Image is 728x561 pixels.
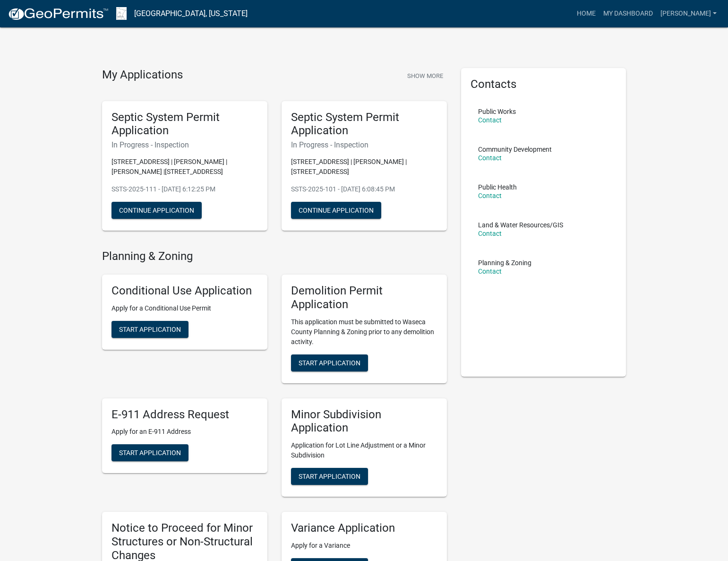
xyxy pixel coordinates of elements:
h5: Demolition Permit Application [291,284,437,311]
h5: Minor Subdivision Application [291,408,437,435]
span: Start Application [119,325,181,333]
a: Contact [478,230,502,237]
p: SSTS-2025-101 - [DATE] 6:08:45 PM [291,184,437,194]
h5: Variance Application [291,521,437,535]
p: Planning & Zoning [478,259,531,266]
p: Public Works [478,108,516,115]
button: Show More [403,68,447,84]
h5: Contacts [471,78,617,91]
span: Start Application [299,473,360,480]
button: Start Application [291,354,368,371]
p: Apply for an E-911 Address [111,427,258,437]
span: Start Application [119,449,181,457]
p: SSTS-2025-111 - [DATE] 6:12:25 PM [111,184,258,194]
h5: E-911 Address Request [111,408,258,422]
a: Home [573,5,600,23]
a: Contact [478,154,502,162]
p: Public Health [478,184,517,190]
button: Start Application [111,444,188,461]
h4: Planning & Zoning [102,250,447,263]
h4: My Applications [102,68,183,82]
a: [PERSON_NAME] [657,5,720,23]
a: Contact [478,268,502,275]
p: [STREET_ADDRESS] | [PERSON_NAME] |[STREET_ADDRESS] [291,157,437,177]
p: Land & Water Resources/GIS [478,222,563,228]
button: Continue Application [291,202,381,219]
p: Application for Lot Line Adjustment or a Minor Subdivision [291,440,437,460]
button: Start Application [291,468,368,485]
span: Start Application [299,359,360,366]
a: Contact [478,116,502,124]
p: This application must be submitted to Waseca County Planning & Zoning prior to any demolition act... [291,317,437,347]
h5: Septic System Permit Application [111,111,258,138]
p: [STREET_ADDRESS] | [PERSON_NAME] | [PERSON_NAME] |[STREET_ADDRESS] [111,157,258,177]
button: Continue Application [111,202,202,219]
h5: Septic System Permit Application [291,111,437,138]
h6: In Progress - Inspection [291,140,437,149]
a: Contact [478,192,502,199]
img: Waseca County, Minnesota [116,7,127,20]
p: Community Development [478,146,552,153]
a: [GEOGRAPHIC_DATA], [US_STATE] [134,6,248,22]
p: Apply for a Variance [291,541,437,551]
h6: In Progress - Inspection [111,140,258,149]
a: My Dashboard [600,5,657,23]
p: Apply for a Conditional Use Permit [111,303,258,313]
button: Start Application [111,321,188,338]
h5: Conditional Use Application [111,284,258,298]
